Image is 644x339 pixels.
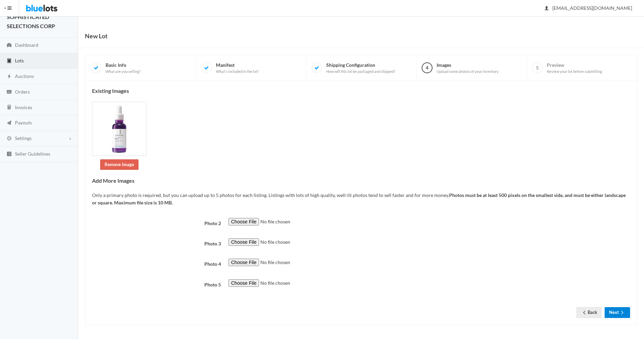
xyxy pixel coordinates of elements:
[92,88,630,94] h4: Existing Images
[6,151,13,158] ion-icon: list box
[216,69,259,74] span: What's included in the lot?
[92,102,146,156] img: 09038c03-ad35-4806-82fa-8f5d8b5350a9-1754633030.jpg
[15,104,32,110] span: Invoices
[92,178,630,184] h4: Add More Images
[92,192,630,207] p: Only a primary photo is required, but you can upload up to 5 photos for each listing. Listings wi...
[15,135,32,141] span: Settings
[6,136,13,142] ion-icon: cog
[581,310,588,316] ion-icon: arrow back
[6,74,13,80] ion-icon: flash
[422,62,433,73] span: 4
[543,5,550,12] ion-icon: person
[106,69,141,74] span: What are you selling?
[85,31,108,41] h1: New Lot
[88,279,225,289] label: Photo 5
[15,73,34,79] span: Auctions
[88,218,225,227] label: Photo 2
[6,120,13,126] ion-icon: paper plane
[15,89,30,95] span: Orders
[15,42,38,48] span: Dashboard
[100,159,139,170] a: Remove Image
[545,5,632,11] span: [EMAIL_ADDRESS][DOMAIN_NAME]
[437,69,499,74] span: Upload some photos of your inventory
[532,62,543,73] span: 5
[326,69,395,74] span: How will this lot be packaged and shipped?
[106,62,141,74] span: Basic Info
[15,151,50,157] span: Seller Guidelines
[547,69,602,74] span: Review your lot before submitting
[437,62,499,74] span: Images
[576,307,602,318] a: arrow backBack
[6,42,13,49] ion-icon: speedometer
[88,259,225,268] label: Photo 4
[6,58,13,64] ion-icon: clipboard
[15,58,24,63] span: Lots
[88,238,225,248] label: Photo 3
[6,89,13,96] ion-icon: cash
[6,104,13,111] ion-icon: calculator
[605,307,630,318] button: Nextarrow forward
[326,62,395,74] span: Shipping Configuration
[619,310,626,316] ion-icon: arrow forward
[7,14,55,29] strong: SOPHISTICATED SELECTIONS CORP
[216,62,259,74] span: Manifest
[15,120,32,125] span: Payouts
[547,62,602,74] span: Preview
